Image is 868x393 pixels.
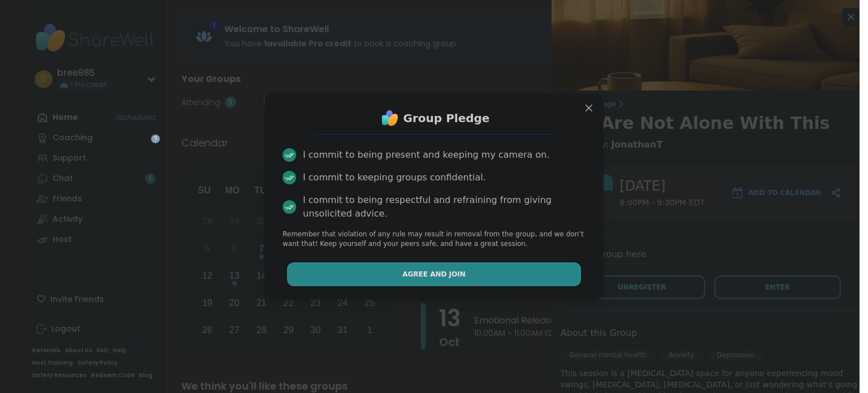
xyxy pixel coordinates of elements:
[303,171,486,184] div: I commit to keeping groups confidential.
[151,134,160,143] iframe: Spotlight
[403,110,490,126] h1: Group Pledge
[379,107,401,129] img: ShareWell Logo
[287,262,581,286] button: Agree and Join
[303,148,549,162] div: I commit to being present and keeping my camera on.
[303,193,585,221] div: I commit to being respectful and refraining from giving unsolicited advice.
[283,230,585,249] p: Remember that violation of any rule may result in removal from the group, and we don’t want that!...
[402,269,466,279] span: Agree and Join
